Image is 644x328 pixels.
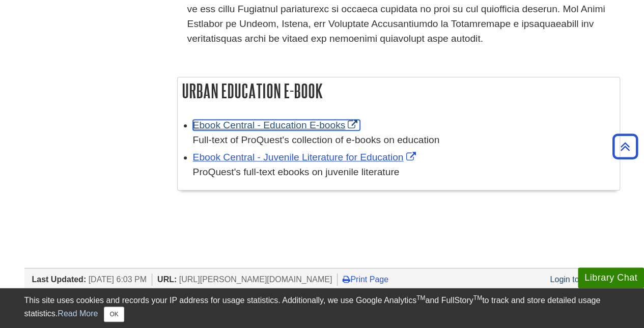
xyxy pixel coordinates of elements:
[416,294,425,302] sup: TM
[550,275,610,284] a: Login to LibApps
[24,294,620,322] div: This site uses cookies and records your IP address for usage statistics. Additionally, we use Goo...
[343,275,388,284] a: Print Page
[178,77,620,104] h2: Urban Education E-book
[104,307,124,322] button: Close
[609,140,641,153] a: Back to Top
[179,275,332,284] span: [URL][PERSON_NAME][DOMAIN_NAME]
[343,275,350,283] i: Print Page
[548,287,611,296] a: Report a problem
[193,133,614,148] div: Full-text of ProQuest's collection of e-books on education
[193,120,360,130] a: Link opens in new window
[58,309,98,318] a: Read More
[473,294,482,302] sup: TM
[157,275,177,284] span: URL:
[89,275,147,284] span: [DATE] 6:03 PM
[193,152,418,162] a: Link opens in new window
[193,165,614,180] div: ProQuest's full-text ebooks on juvenile literature
[32,275,87,284] span: Last Updated:
[578,267,644,288] button: Library Chat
